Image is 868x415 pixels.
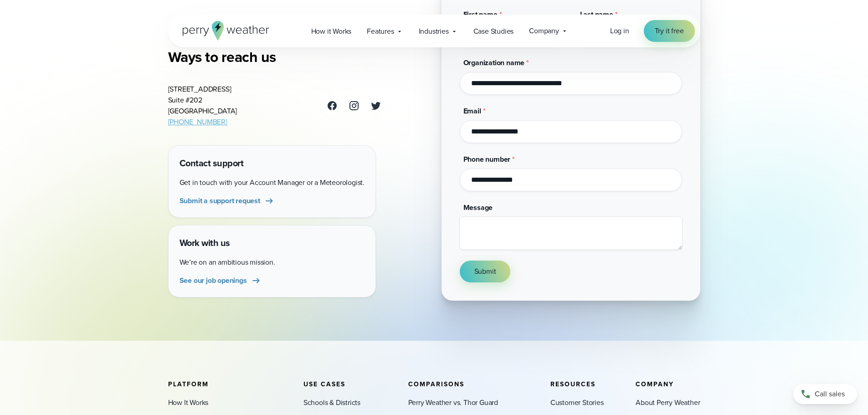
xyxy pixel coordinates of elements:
[463,154,511,164] span: Phone number
[168,117,227,127] a: [PHONE_NUMBER]
[180,257,365,268] p: We’re on an ambitious mission.
[463,202,493,213] span: Message
[180,236,365,250] h4: Work with us
[303,397,360,408] a: Schools & Districts
[655,26,684,36] span: Try it free
[610,26,629,36] a: Log in
[180,195,260,206] span: Submit a support request
[550,379,596,389] span: Resources
[463,106,481,116] span: Email
[610,26,629,36] span: Log in
[463,9,498,20] span: First name
[180,157,365,170] h4: Contact support
[636,397,700,408] a: About Perry Weather
[408,379,464,389] span: Comparisons
[168,84,237,128] address: [STREET_ADDRESS] Suite #202 [GEOGRAPHIC_DATA]
[168,379,209,389] span: Platform
[419,26,449,37] span: Industries
[580,9,613,20] span: Last name
[180,177,365,188] p: Get in touch with your Account Manager or a Meteorologist.
[180,195,275,206] a: Submit a support request
[793,384,857,404] a: Call sales
[460,261,511,282] button: Submit
[463,57,525,68] span: Organization name
[303,379,345,389] span: Use Cases
[408,397,498,408] a: Perry Weather vs. Thor Guard
[644,20,695,42] a: Try it free
[180,275,247,286] span: See our job openings
[168,397,209,408] a: How It Works
[168,48,381,66] h3: Ways to reach us
[529,26,559,36] span: Company
[636,379,674,389] span: Company
[473,26,514,37] span: Case Studies
[311,26,352,37] span: How it Works
[474,266,496,277] span: Submit
[815,389,845,400] span: Call sales
[550,397,604,408] a: Customer Stories
[303,22,360,41] a: How it Works
[367,26,394,37] span: Features
[180,275,262,286] a: See our job openings
[466,22,522,41] a: Case Studies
